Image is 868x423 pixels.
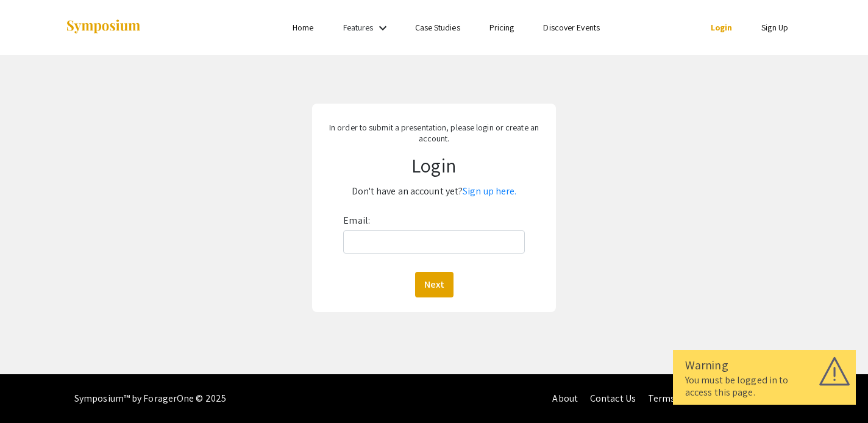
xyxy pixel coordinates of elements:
a: Case Studies [415,22,460,33]
a: Contact Us [590,392,636,405]
mat-icon: Expand Features list [375,21,390,35]
p: In order to submit a presentation, please login or create an account. [321,122,547,144]
a: Features [343,22,374,33]
div: You must be logged in to access this page. [685,374,844,399]
label: Email: [343,211,370,230]
h1: Login [321,154,547,177]
a: Sign Up [761,22,788,33]
a: Pricing [489,22,514,33]
a: Login [711,22,733,33]
a: Terms of Service [648,392,717,405]
a: About [552,392,578,405]
p: Don't have an account yet? [321,182,547,201]
img: Symposium by ForagerOne [65,19,141,35]
div: Warning [685,356,844,374]
a: Sign up here. [463,185,516,197]
button: Next [415,272,454,297]
a: Discover Events [543,22,600,33]
div: Symposium™ by ForagerOne © 2025 [74,374,226,423]
a: Home [293,22,313,33]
